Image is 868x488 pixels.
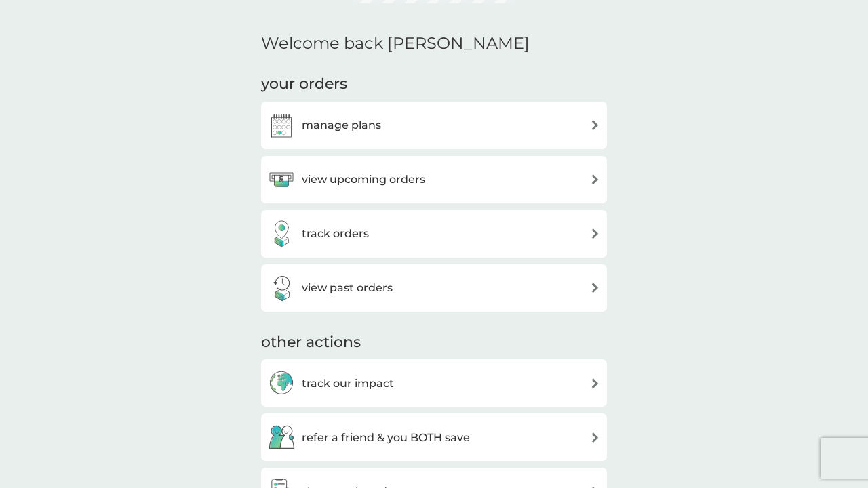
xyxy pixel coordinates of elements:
h3: manage plans [302,117,381,134]
img: arrow right [590,283,600,293]
h2: Welcome back [PERSON_NAME] [261,34,530,54]
h3: refer a friend & you BOTH save [302,429,470,447]
h3: other actions [261,332,361,353]
img: arrow right [590,174,600,184]
h3: view past orders [302,279,393,297]
h3: track orders [302,225,369,243]
h3: view upcoming orders [302,171,425,188]
img: arrow right [590,120,600,130]
h3: your orders [261,74,347,95]
img: arrow right [590,228,600,239]
h3: track our impact [302,375,394,392]
img: arrow right [590,378,600,388]
img: arrow right [590,432,600,443]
